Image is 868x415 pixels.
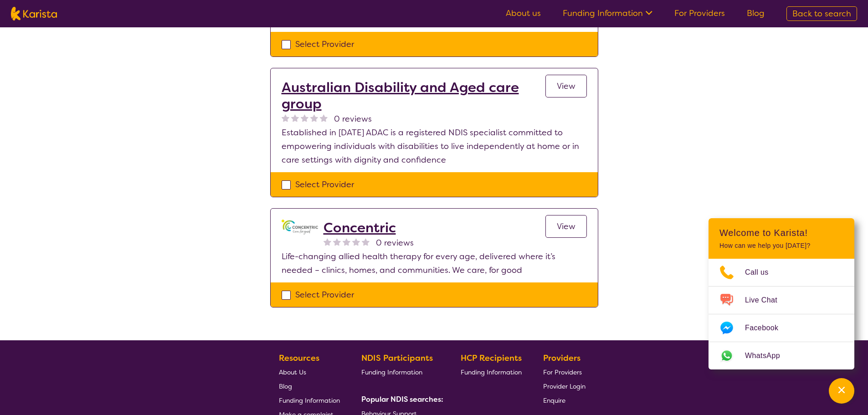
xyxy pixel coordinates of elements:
[279,353,319,364] b: Resources
[543,382,586,390] span: Provider Login
[709,259,854,369] ul: Choose channel
[279,365,340,379] a: About Us
[361,365,440,379] a: Funding Information
[506,8,541,19] a: About us
[829,378,854,404] button: Channel Menu
[291,114,299,122] img: nonereviewstar
[324,238,331,246] img: nonereviewstar
[557,221,575,232] span: View
[747,8,765,19] a: Blog
[543,379,586,393] a: Provider Login
[745,349,791,363] span: WhatsApp
[361,368,422,376] span: Funding Information
[745,321,789,335] span: Facebook
[543,353,580,364] b: Providers
[352,238,360,246] img: nonereviewstar
[461,368,522,376] span: Funding Information
[362,238,370,246] img: nonereviewstar
[343,238,350,246] img: nonereviewstar
[376,236,414,250] span: 0 reviews
[461,353,522,364] b: HCP Recipients
[709,218,854,369] div: Channel Menu
[279,393,340,407] a: Funding Information
[279,368,306,376] span: About Us
[279,396,340,405] span: Funding Information
[320,114,328,122] img: nonereviewstar
[279,382,292,390] span: Blog
[792,8,851,19] span: Back to search
[310,114,318,122] img: nonereviewstar
[709,342,854,369] a: Web link opens in a new tab.
[719,227,843,238] h2: Welcome to Karista!
[543,396,565,405] span: Enquire
[333,238,341,246] img: nonereviewstar
[719,242,843,250] p: How can we help you [DATE]?
[282,79,545,112] a: Australian Disability and Aged care group
[461,365,522,379] a: Funding Information
[282,250,587,277] p: Life-changing allied health therapy for every age, delivered where it’s needed – clinics, homes, ...
[282,114,289,122] img: nonereviewstar
[279,379,340,393] a: Blog
[361,395,443,404] b: Popular NDIS searches:
[543,368,582,376] span: For Providers
[324,220,414,236] a: Concentric
[563,8,652,19] a: Funding Information
[282,220,318,235] img: gbybpnyn6u9ix5kguem6.png
[334,112,372,126] span: 0 reviews
[786,6,857,21] a: Back to search
[557,81,575,92] span: View
[282,126,587,167] p: Established in [DATE] ADAC is a registered NDIS specialist committed to empowering individuals wi...
[545,75,587,97] a: View
[11,7,57,20] img: Karista logo
[543,365,586,379] a: For Providers
[745,266,780,279] span: Call us
[543,393,586,407] a: Enquire
[361,353,433,364] b: NDIS Participants
[674,8,725,19] a: For Providers
[745,293,788,307] span: Live Chat
[545,215,587,238] a: View
[301,114,308,122] img: nonereviewstar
